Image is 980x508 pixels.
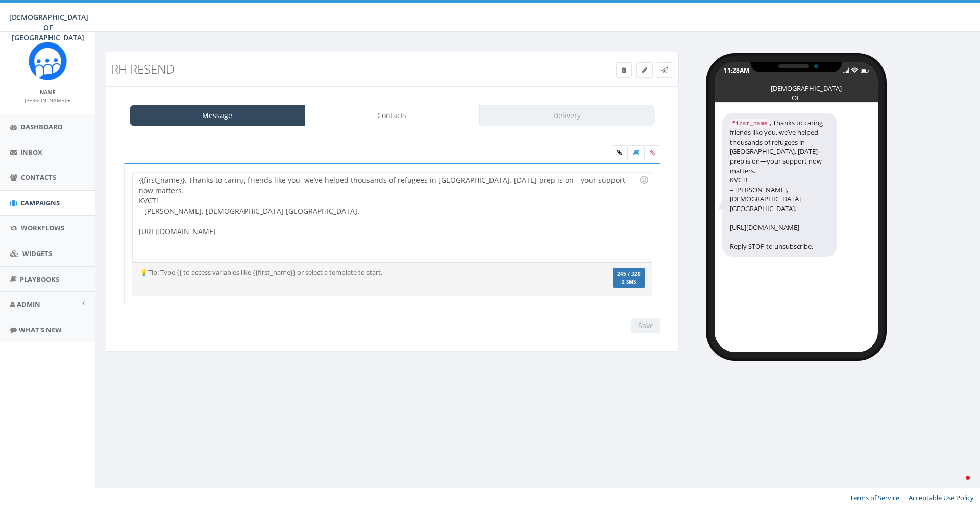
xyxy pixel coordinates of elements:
a: Acceptable Use Policy [909,493,974,502]
span: Inbox [20,148,42,157]
span: What's New [19,325,62,334]
a: Message [130,105,305,126]
span: Delete Campaign [622,65,626,74]
span: Contacts [21,173,56,182]
code: first_name [730,119,770,128]
small: [PERSON_NAME] [24,97,71,104]
span: Edit Campaign [642,65,647,74]
span: Dashboard [20,122,63,131]
div: , Thanks to caring friends like you, we’ve helped thousands of refugees in [GEOGRAPHIC_DATA]. [DA... [722,113,837,257]
span: [DEMOGRAPHIC_DATA] OF [GEOGRAPHIC_DATA] [9,12,88,42]
a: Terms of Service [850,493,899,502]
span: 2 SMS [617,280,641,285]
div: [DEMOGRAPHIC_DATA] OF [GEOGRAPHIC_DATA] [771,84,822,89]
label: Insert Template Text [628,145,645,160]
span: Campaigns [20,198,60,207]
div: {{first_name}}, Thanks to caring friends like you, we’ve helped thousands of refugees in [GEOGRAP... [133,172,651,262]
div: 11:28AM [724,66,749,75]
iframe: Intercom live chat [945,473,970,498]
span: Send Test Message [661,65,668,74]
span: Admin [17,299,40,309]
span: Widgets [22,249,52,258]
a: [PERSON_NAME] [24,95,71,104]
span: Workflows [21,223,64,233]
h3: RH resend [111,62,529,76]
div: 💡Tip: Type {{ to access variables like {{first_name}} or select a template to start. [132,268,566,278]
a: Contacts [305,105,480,126]
span: Playbooks [20,274,59,284]
span: Attach your media [645,145,660,160]
small: Name [40,88,56,96]
span: 245 / 320 [617,271,641,278]
img: Rally_Corp_Icon.png [29,42,67,80]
